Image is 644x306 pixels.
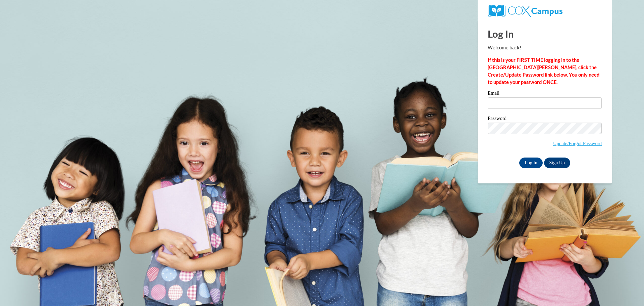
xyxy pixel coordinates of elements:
strong: If this is your FIRST TIME logging in to the [GEOGRAPHIC_DATA][PERSON_NAME], click the Create/Upd... [488,57,599,85]
label: Email [488,91,602,97]
input: Log In [519,158,543,168]
a: Sign Up [544,158,570,168]
label: Password [488,116,602,123]
p: Welcome back! [488,44,602,51]
a: Update/Forgot Password [553,141,602,146]
img: COX Campus [488,5,562,17]
h1: Log In [488,27,602,41]
a: COX Campus [488,8,562,13]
